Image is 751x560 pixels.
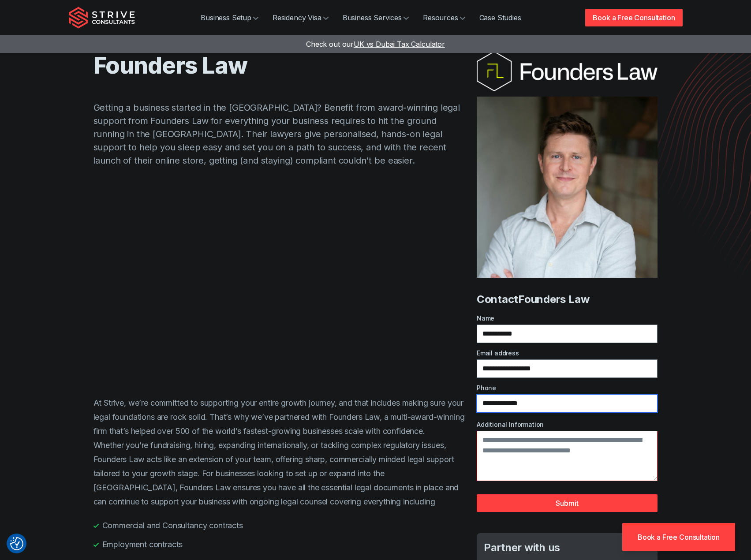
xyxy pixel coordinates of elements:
[477,348,658,358] label: Email address
[10,537,23,550] button: Consent Preferences
[10,537,23,550] img: Revisit consent button
[477,314,658,323] label: Name
[93,396,466,509] p: At Strive, we’re committed to supporting your entire growth journey, and that includes making sur...
[477,420,658,429] label: Additional Information
[93,51,466,80] h1: Founders Law
[477,97,658,278] img: Founders Law
[93,176,466,385] iframe: Founders Law
[472,9,528,26] a: Case Studies
[336,9,416,26] a: Business Services
[416,9,472,26] a: Resources
[477,383,658,392] label: Phone
[484,540,651,555] h3: Partner with us
[477,494,658,512] button: Submit
[306,40,445,49] a: Check out ourUK vs Dubai Tax Calculator
[194,9,265,26] a: Business Setup
[585,9,682,26] a: Book a Free Consultation
[354,40,445,49] span: UK vs Dubai Tax Calculator
[622,523,735,551] a: Book a Free Consultation
[93,519,466,531] li: Commercial and Consultancy contracts
[477,292,658,306] h4: Contact Founders Law
[477,51,658,91] img: Founders Law
[93,538,466,550] li: Employment contracts
[93,101,466,167] p: Getting a business started in the [GEOGRAPHIC_DATA]? Benefit from award-winning legal support fro...
[265,9,336,26] a: Residency Visa
[69,7,135,29] img: Strive Consultants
